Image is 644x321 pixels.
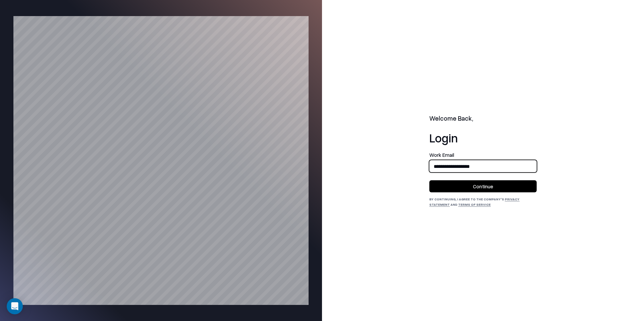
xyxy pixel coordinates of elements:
[429,152,537,157] label: Work Email
[429,196,537,207] div: By continuing, I agree to the Company's and
[429,114,537,123] h2: Welcome Back,
[429,180,537,192] button: Continue
[458,202,491,206] a: Terms of Service
[7,298,23,314] div: Open Intercom Messenger
[429,131,537,144] h1: Login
